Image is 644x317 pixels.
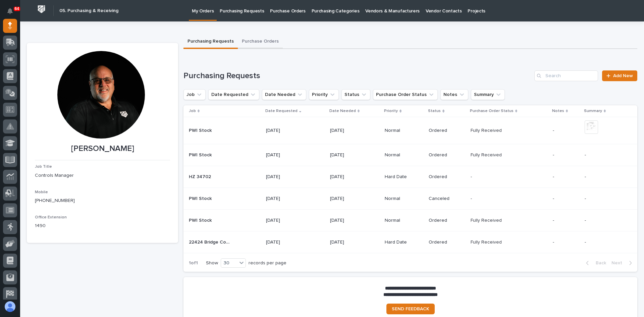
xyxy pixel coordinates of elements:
p: - [553,196,579,202]
p: Controls Manager [35,172,170,179]
span: Mobile [35,190,48,194]
p: Normal [385,128,423,134]
p: Date Requested [265,107,298,115]
span: SEND FEEDBACK [392,307,429,311]
button: Date Needed [262,89,306,100]
h1: Purchasing Requests [183,71,532,81]
button: Next [609,260,637,266]
p: 22424 Bridge Control Enclosure Back Plates [189,238,232,245]
p: Show [206,260,218,266]
button: Purchase Order Status [373,89,438,100]
p: - [471,173,473,180]
p: PWI Stock [189,195,213,202]
a: Add New [602,70,637,81]
p: Normal [385,218,423,223]
p: Fully Received [471,151,503,158]
span: Add New [613,73,633,78]
span: Next [611,260,626,266]
h2: 05. Purchasing & Receiving [59,8,118,14]
p: 1 of 1 [183,255,203,271]
tr: PWI StockPWI Stock [DATE][DATE]NormalCanceled-- -- [183,188,637,210]
p: - [585,152,627,158]
button: Status [341,89,370,100]
tr: 22424 Bridge Control Enclosure Back Plates22424 Bridge Control Enclosure Back Plates [DATE][DATE]... [183,231,637,253]
p: Normal [385,152,423,158]
p: - [585,196,627,202]
tr: HZ 34702HZ 34702 [DATE][DATE]Hard DateOrdered-- -- [183,166,637,188]
span: Job Title [35,165,52,169]
p: [DATE] [330,128,372,134]
p: - [553,218,579,223]
button: Back [581,260,609,266]
tr: PWI StockPWI Stock [DATE][DATE]NormalOrderedFully ReceivedFully Received -- [183,210,637,231]
p: [DATE] [266,152,308,158]
p: [PERSON_NAME] [35,144,170,154]
span: Back [592,260,606,266]
div: 30 [221,260,237,267]
div: Notifications64 [8,8,17,19]
p: [DATE] [266,196,308,202]
p: [DATE] [330,218,372,223]
button: users-avatar [3,300,17,314]
p: [DATE] [266,128,308,134]
p: - [553,240,579,245]
p: Purchase Order Status [470,107,514,115]
button: Notes [440,89,468,100]
p: Ordered [429,152,465,158]
button: Priority [309,89,339,100]
p: [DATE] [266,218,308,223]
a: [PHONE_NUMBER] [35,198,75,203]
p: 1490 [35,222,170,229]
p: [DATE] [266,174,308,180]
span: Office Extension [35,215,67,219]
p: records per page [249,260,286,266]
p: [DATE] [266,240,308,245]
p: - [585,218,627,223]
p: Fully Received [471,216,503,223]
p: Fully Received [471,126,503,134]
p: PWI Stock [189,151,213,158]
p: 64 [15,6,19,11]
p: Ordered [429,240,465,245]
p: Canceled [429,196,465,202]
p: Normal [385,196,423,202]
p: PWI Stock [189,126,213,134]
p: - [553,152,579,158]
p: - [585,174,627,180]
p: - [585,240,627,245]
p: - [553,128,579,134]
a: SEND FEEDBACK [386,304,435,314]
p: Notes [552,107,564,115]
p: Hard Date [385,174,423,180]
p: PWI Stock [189,216,213,223]
p: [DATE] [330,174,372,180]
p: HZ 34702 [189,173,212,180]
input: Search [534,70,598,81]
p: Ordered [429,128,465,134]
p: Ordered [429,174,465,180]
p: [DATE] [330,240,372,245]
p: Status [428,107,441,115]
button: Date Requested [208,89,259,100]
p: Job [189,107,196,115]
p: Fully Received [471,238,503,245]
tr: PWI StockPWI Stock [DATE][DATE]NormalOrderedFully ReceivedFully Received - [183,117,637,144]
img: Workspace Logo [35,3,48,15]
button: Job [183,89,206,100]
p: Summary [584,107,602,115]
button: Summary [471,89,505,100]
p: [DATE] [330,152,372,158]
p: Priority [384,107,398,115]
p: Hard Date [385,240,423,245]
button: Purchase Orders [238,35,283,49]
p: - [471,195,473,202]
p: Date Needed [329,107,356,115]
p: - [553,174,579,180]
button: Purchasing Requests [183,35,238,49]
p: Ordered [429,218,465,223]
p: [DATE] [330,196,372,202]
tr: PWI StockPWI Stock [DATE][DATE]NormalOrderedFully ReceivedFully Received -- [183,144,637,166]
button: Notifications [3,4,17,18]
